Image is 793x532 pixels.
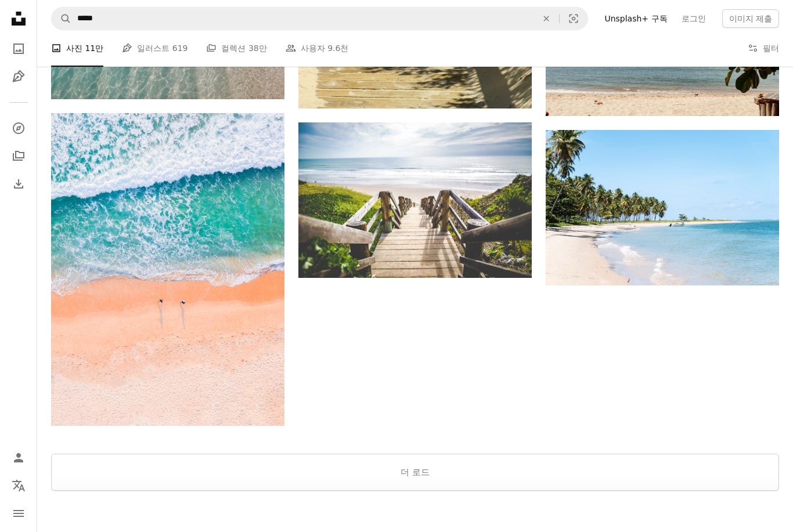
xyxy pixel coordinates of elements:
a: 낮 동안의 해변 해안 [51,265,284,275]
a: 나무로 둘러싸인 해변 [546,202,779,213]
a: 로그인 [675,9,713,28]
img: 나무로 둘러싸인 해변 [546,131,779,287]
a: 컬렉션 [7,144,30,168]
button: 이미지 제출 [722,9,779,28]
a: 사용자 9.6천 [286,30,349,67]
button: 메뉴 [7,502,30,525]
a: 일러스트 [7,65,30,88]
a: Unsplash+ 구독 [597,9,674,28]
img: 낮 동안의 해변 해안 [51,114,284,426]
a: 탐색 [7,117,30,140]
button: 더 로드 [51,454,779,491]
button: 삭제 [534,8,559,30]
button: 시각적 검색 [560,8,587,30]
span: 9.6천 [327,42,348,55]
button: 필터 [748,30,779,67]
a: 컬렉션 38만 [206,30,266,67]
span: 619 [172,42,188,55]
a: 낮에는 해변 근처의 갈색 나무 산책로 [298,195,532,205]
a: 사진 [7,37,30,60]
a: 일러스트 619 [122,30,188,67]
span: 38만 [248,42,267,55]
img: 낮에는 해변 근처의 갈색 나무 산책로 [298,123,532,278]
a: 홈 — Unsplash [7,7,30,32]
a: 다운로드 내역 [7,172,30,196]
button: 언어 [7,474,30,497]
button: Unsplash 검색 [52,8,71,30]
a: 로그인 / 가입 [7,446,30,469]
form: 사이트 전체에서 이미지 찾기 [51,7,588,30]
